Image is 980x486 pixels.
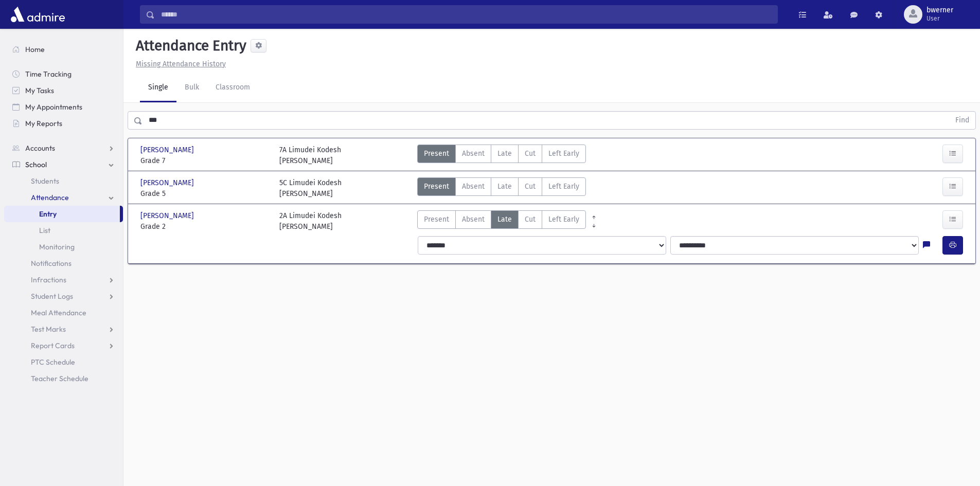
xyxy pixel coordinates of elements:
a: Attendance [4,189,123,206]
span: Late [497,181,512,192]
span: Teacher Schedule [31,374,88,383]
a: Infractions [4,272,123,288]
span: Grade 7 [140,155,269,166]
a: Bulk [176,74,207,102]
span: School [25,160,47,169]
div: 7A Limudei Kodesh [PERSON_NAME] [279,145,341,166]
span: Grade 2 [140,221,269,232]
a: Time Tracking [4,66,123,82]
a: Missing Attendance History [132,60,226,68]
span: Home [25,45,45,54]
a: Test Marks [4,321,123,337]
a: School [4,156,123,173]
span: PTC Schedule [31,357,75,367]
span: Monitoring [39,242,75,251]
a: Students [4,173,123,189]
span: Entry [39,209,57,219]
span: My Appointments [25,102,82,112]
a: Student Logs [4,288,123,304]
span: Attendance [31,193,69,202]
a: Monitoring [4,239,123,255]
span: Late [497,148,512,159]
span: Cut [525,181,536,192]
span: Absent [462,214,485,225]
a: Report Cards [4,337,123,354]
div: AttTypes [417,177,586,199]
a: Classroom [207,74,258,102]
span: Test Marks [31,325,66,334]
a: My Tasks [4,82,123,99]
span: bwerner [926,6,953,14]
span: Grade 5 [140,188,269,199]
span: [PERSON_NAME] [140,177,196,188]
span: User [926,14,953,23]
span: My Reports [25,119,62,128]
div: 5C Limudei Kodesh [PERSON_NAME] [279,177,342,199]
h5: Attendance Entry [132,37,246,55]
span: Students [31,176,59,186]
button: Find [949,112,975,129]
a: Notifications [4,255,123,272]
span: Present [424,148,449,159]
a: Single [140,74,176,102]
div: 2A Limudei Kodesh [PERSON_NAME] [279,210,342,232]
span: Absent [462,181,485,192]
span: Accounts [25,143,55,153]
u: Missing Attendance History [136,60,226,68]
span: [PERSON_NAME] [140,210,196,221]
div: AttTypes [417,210,586,232]
a: Teacher Schedule [4,370,123,387]
span: My Tasks [25,86,54,95]
span: Late [497,214,512,225]
span: Report Cards [31,341,75,350]
span: Left Early [548,148,579,159]
span: Meal Attendance [31,308,86,317]
span: [PERSON_NAME] [140,145,196,155]
span: Notifications [31,259,72,268]
a: Accounts [4,140,123,156]
div: AttTypes [417,145,586,166]
a: Home [4,41,123,58]
span: Left Early [548,181,579,192]
span: Cut [525,148,536,159]
span: Present [424,214,449,225]
span: Left Early [548,214,579,225]
span: Time Tracking [25,69,72,79]
a: PTC Schedule [4,354,123,370]
a: My Reports [4,115,123,132]
a: List [4,222,123,239]
img: AdmirePro [8,4,67,25]
span: Present [424,181,449,192]
span: Cut [525,214,536,225]
span: Student Logs [31,292,73,301]
a: Meal Attendance [4,304,123,321]
span: Infractions [31,275,66,284]
input: Search [155,5,777,24]
a: Entry [4,206,120,222]
span: List [39,226,50,235]
span: Absent [462,148,485,159]
a: My Appointments [4,99,123,115]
